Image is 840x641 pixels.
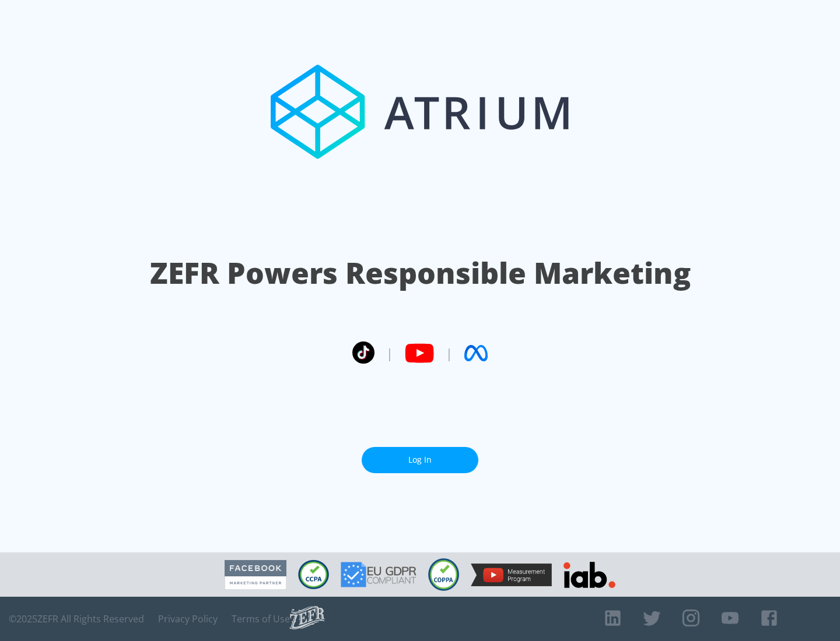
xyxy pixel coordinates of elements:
img: YouTube Measurement Program [471,563,552,586]
span: | [386,344,393,362]
a: Log In [362,447,478,473]
img: CCPA Compliant [298,560,329,589]
a: Privacy Policy [158,613,218,625]
img: GDPR Compliant [341,562,416,587]
img: IAB [563,562,615,588]
span: © 2025 ZEFR All Rights Reserved [9,613,144,625]
h1: ZEFR Powers Responsible Marketing [150,253,691,293]
img: Facebook Marketing Partner [225,560,286,590]
img: COPPA Compliant [428,558,459,591]
span: | [446,344,453,362]
a: Terms of Use [232,613,290,625]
